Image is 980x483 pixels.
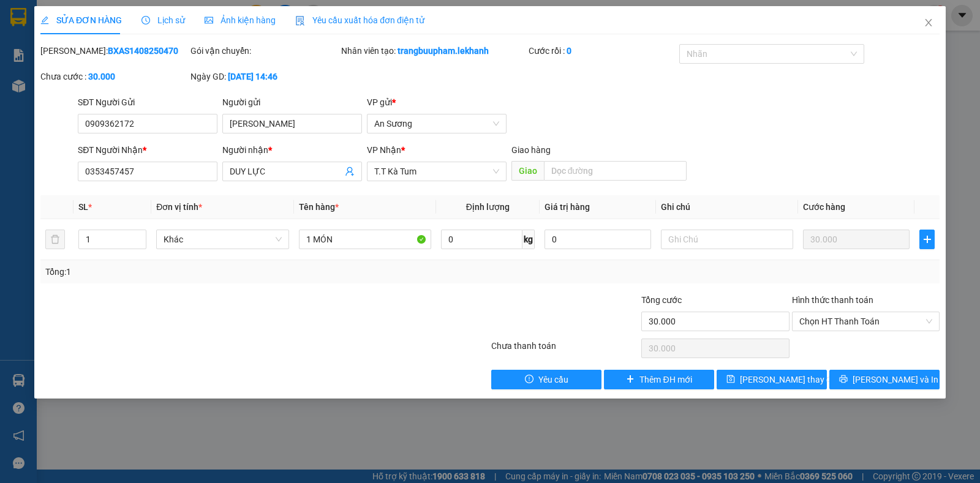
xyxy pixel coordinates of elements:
[345,167,355,176] span: user-add
[920,234,934,244] span: plus
[299,230,431,249] input: VD: Bàn, Ghế
[639,373,692,386] span: Thêm ĐH mới
[40,15,122,25] span: SỬA ĐƠN HÀNG
[45,265,379,279] div: Tổng: 1
[374,114,499,133] span: An Sương
[190,70,338,83] div: Ngày GD:
[228,72,277,81] b: [DATE] 14:46
[78,95,217,109] div: SĐT Người Gửi
[829,370,940,389] button: printer[PERSON_NAME] và In
[853,373,938,386] span: [PERSON_NAME] và In
[641,295,682,305] span: Tổng cước
[295,15,424,25] span: Yêu cầu xuất hóa đơn điện tử
[205,16,213,24] span: picture
[299,202,339,212] span: Tên hàng
[919,230,935,249] button: plus
[924,18,933,28] span: close
[717,370,827,389] button: save[PERSON_NAME] thay đổi
[78,143,217,157] div: SĐT Người Nhận
[141,15,185,25] span: Lịch sử
[190,44,338,58] div: Gói vận chuyển:
[604,370,714,389] button: plusThêm ĐH mới
[374,162,499,181] span: T.T Kà Tum
[108,46,178,56] b: BXAS1408250470
[803,202,845,212] span: Cước hàng
[222,143,362,157] div: Người nhận
[341,44,527,58] div: Nhân viên tạo:
[466,202,510,212] span: Định lượng
[156,202,202,212] span: Đơn vị tính
[656,195,798,219] th: Ghi chú
[803,230,910,249] input: 0
[911,6,946,40] button: Close
[205,15,276,25] span: Ảnh kiện hàng
[545,202,590,212] span: Giá trị hàng
[367,95,507,109] div: VP gửi
[164,230,281,249] span: Khác
[522,230,535,249] span: kg
[726,375,735,384] span: save
[839,375,848,384] span: printer
[792,295,873,305] label: Hình thức thanh toán
[222,95,362,109] div: Người gửi
[626,375,635,384] span: plus
[511,145,551,155] span: Giao hàng
[40,44,188,58] div: [PERSON_NAME]:
[141,16,150,24] span: clock-circle
[511,161,544,181] span: Giao
[538,373,568,386] span: Yêu cầu
[544,161,687,181] input: Dọc đường
[78,202,88,212] span: SL
[740,373,838,386] span: [PERSON_NAME] thay đổi
[88,72,115,81] b: 30.000
[529,44,676,58] div: Cước rồi :
[398,46,489,56] b: trangbuupham.lekhanh
[45,230,65,249] button: delete
[295,16,305,26] img: icon
[525,375,533,384] span: exclamation-circle
[40,70,188,83] div: Chưa cước :
[491,370,601,389] button: exclamation-circleYêu cầu
[567,46,571,56] b: 0
[40,16,49,24] span: edit
[799,312,932,331] span: Chọn HT Thanh Toán
[661,230,793,249] input: Ghi Chú
[367,145,401,155] span: VP Nhận
[490,339,640,361] div: Chưa thanh toán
